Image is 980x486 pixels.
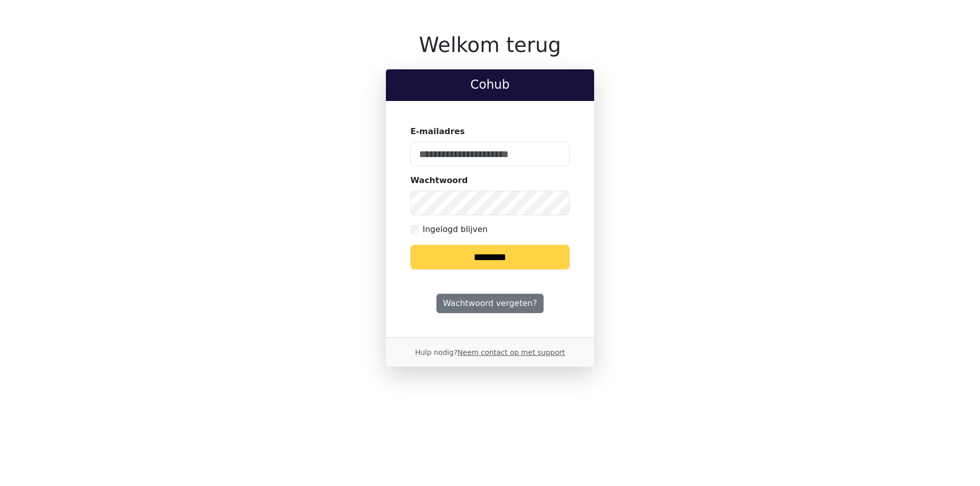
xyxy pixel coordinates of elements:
[410,125,465,138] label: E-mailadres
[436,294,544,313] a: Wachtwoord vergeten?
[415,348,565,356] small: Hulp nodig?
[423,223,487,236] label: Ingelogd blijven
[457,348,565,356] a: Neem contact op met support
[386,33,594,57] h1: Welkom terug
[394,78,586,92] h2: Cohub
[410,174,468,187] label: Wachtwoord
